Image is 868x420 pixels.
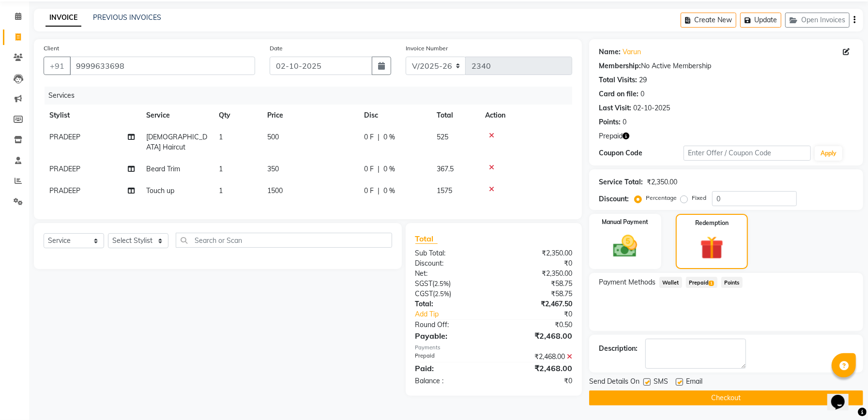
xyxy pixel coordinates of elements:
[623,117,626,127] div: 0
[49,133,80,141] span: PRADEEP
[494,376,579,386] div: ₹0
[49,165,80,173] span: PRADEEP
[435,290,450,298] span: 2.5%
[383,164,395,174] span: 0 %
[437,186,452,195] span: 1575
[408,352,494,362] div: Prepaid
[435,280,449,287] span: 2.5%
[437,165,454,173] span: 367.5
[686,277,717,288] span: Prepaid
[599,148,684,158] div: Coupon Code
[431,105,479,126] th: Total
[494,299,579,309] div: ₹2,467.50
[508,309,579,319] div: ₹0
[681,13,736,28] button: Create New
[639,75,647,85] div: 29
[437,133,448,141] span: 525
[408,279,494,289] div: ( )
[599,61,641,71] div: Membership:
[479,105,572,126] th: Action
[599,131,623,141] span: Prepaid
[695,219,729,227] label: Redemption
[599,75,637,85] div: Total Visits:
[219,186,223,195] span: 1
[270,44,283,53] label: Date
[364,164,374,174] span: 0 F
[415,234,438,244] span: Total
[261,105,358,126] th: Price
[494,352,579,362] div: ₹2,468.00
[599,344,638,354] div: Description:
[70,57,255,75] input: Search by Name/Mobile/Email/Code
[408,362,494,374] div: Paid:
[494,279,579,289] div: ₹58.75
[408,258,494,269] div: Discount:
[415,344,572,352] div: Payments
[378,132,380,142] span: |
[93,13,161,22] a: PREVIOUS INVOICES
[267,186,283,195] span: 1500
[146,133,207,151] span: [DEMOGRAPHIC_DATA] Haircut
[408,376,494,386] div: Balance :
[721,277,743,288] span: Points
[267,133,279,141] span: 500
[378,164,380,174] span: |
[659,277,682,288] span: Wallet
[633,103,670,113] div: 02-10-2025
[408,330,494,342] div: Payable:
[406,44,448,53] label: Invoice Number
[46,9,81,27] a: INVOICE
[684,146,811,161] input: Enter Offer / Coupon Code
[44,44,59,53] label: Client
[494,248,579,258] div: ₹2,350.00
[599,47,621,57] div: Name:
[44,105,140,126] th: Stylist
[358,105,431,126] th: Disc
[49,186,80,195] span: PRADEEP
[415,289,433,298] span: CGST
[494,269,579,279] div: ₹2,350.00
[494,362,579,374] div: ₹2,468.00
[364,132,374,142] span: 0 F
[45,87,579,105] div: Services
[785,13,850,28] button: Open Invoices
[146,186,174,195] span: Touch up
[599,194,629,204] div: Discount:
[383,186,395,196] span: 0 %
[415,279,433,288] span: SGST
[599,61,853,71] div: No Active Membership
[267,165,279,173] span: 350
[646,194,677,202] label: Percentage
[408,309,508,319] a: Add Tip
[140,105,213,126] th: Service
[692,194,706,202] label: Fixed
[408,269,494,279] div: Net:
[599,89,639,99] div: Card on file:
[176,233,392,248] input: Search or Scan
[213,105,261,126] th: Qty
[408,248,494,258] div: Sub Total:
[219,133,223,141] span: 1
[219,165,223,173] span: 1
[640,89,644,99] div: 0
[602,218,648,226] label: Manual Payment
[494,289,579,299] div: ₹58.75
[383,132,395,142] span: 0 %
[709,281,714,286] span: 1
[494,330,579,342] div: ₹2,468.00
[494,320,579,330] div: ₹0.50
[364,186,374,196] span: 0 F
[654,376,668,389] span: SMS
[146,165,180,173] span: Beard Trim
[599,177,643,187] div: Service Total:
[647,177,677,187] div: ₹2,350.00
[606,232,645,260] img: _cash.svg
[494,258,579,269] div: ₹0
[686,376,702,389] span: Email
[599,277,655,287] span: Payment Methods
[815,146,842,161] button: Apply
[408,289,494,299] div: ( )
[740,13,781,28] button: Update
[408,299,494,309] div: Total:
[378,186,380,196] span: |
